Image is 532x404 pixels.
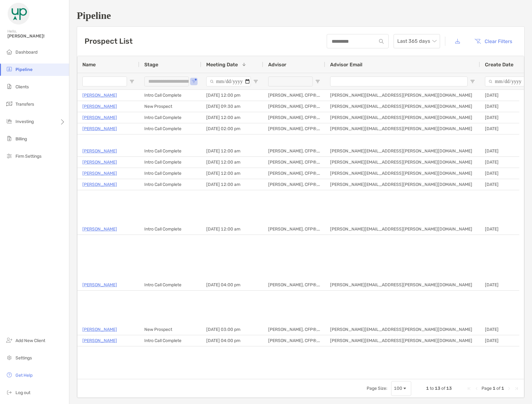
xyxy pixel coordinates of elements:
[397,34,436,48] span: Last 365 days
[139,179,201,190] div: Intro Call Complete
[6,65,13,73] img: pipeline icon
[325,324,480,335] div: [PERSON_NAME][EMAIL_ADDRESS][PERSON_NAME][DOMAIN_NAME]
[139,157,201,168] div: Intro Call Complete
[6,371,13,379] img: get-help icon
[201,146,263,156] div: [DATE] 12:00 am
[330,62,362,68] span: Advisor Email
[514,386,519,391] div: Last Page
[82,114,117,121] a: [PERSON_NAME]
[467,386,472,391] div: First Page
[325,168,480,179] div: [PERSON_NAME][EMAIL_ADDRESS][PERSON_NAME][DOMAIN_NAME]
[15,390,30,395] span: Log out
[263,224,325,235] div: [PERSON_NAME], CFP®, MSF
[6,354,13,361] img: settings icon
[263,123,325,134] div: [PERSON_NAME], CFP®, MSF
[470,79,475,84] button: Open Filter Menu
[82,91,117,99] a: [PERSON_NAME]
[82,337,117,345] a: [PERSON_NAME]
[325,112,480,123] div: [PERSON_NAME][EMAIL_ADDRESS][PERSON_NAME][DOMAIN_NAME]
[315,79,320,84] button: Open Filter Menu
[6,83,13,90] img: clients icon
[139,90,201,101] div: Intro Call Complete
[201,279,263,290] div: [DATE] 04:00 pm
[139,146,201,156] div: Intro Call Complete
[325,123,480,134] div: [PERSON_NAME][EMAIL_ADDRESS][PERSON_NAME][DOMAIN_NAME]
[426,386,429,391] span: 1
[82,281,117,289] a: [PERSON_NAME]
[263,157,325,168] div: [PERSON_NAME], CFP®, MSF
[201,157,263,168] div: [DATE] 12:00 am
[206,77,251,86] input: Meeting Date Filter Input
[268,62,286,68] span: Advisor
[201,324,263,335] div: [DATE] 03:00 pm
[82,158,117,166] a: [PERSON_NAME]
[139,279,201,290] div: Intro Call Complete
[6,336,13,344] img: add_new_client icon
[82,147,117,155] a: [PERSON_NAME]
[201,179,263,190] div: [DATE] 12:00 am
[15,102,34,107] span: Transfers
[263,146,325,156] div: [PERSON_NAME], CFP®, MSF
[191,79,196,84] button: Open Filter Menu
[485,62,513,68] span: Create Date
[482,386,492,391] span: Page
[139,101,201,112] div: New Prospect
[367,386,387,391] div: Page Size:
[201,224,263,235] div: [DATE] 12:00 am
[325,101,480,112] div: [PERSON_NAME][EMAIL_ADDRESS][PERSON_NAME][DOMAIN_NAME]
[82,326,117,333] a: [PERSON_NAME]
[201,335,263,346] div: [DATE] 04:00 pm
[263,279,325,290] div: [PERSON_NAME], CFP®, MSF
[6,117,13,125] img: investing icon
[15,338,45,343] span: Add New Client
[470,34,517,48] button: Clear Filters
[325,90,480,101] div: [PERSON_NAME][EMAIL_ADDRESS][PERSON_NAME][DOMAIN_NAME]
[82,125,117,133] a: [PERSON_NAME]
[391,381,411,396] div: Page Size
[7,2,30,25] img: Zoe Logo
[263,90,325,101] div: [PERSON_NAME], CFP®, MSF
[15,84,29,90] span: Clients
[201,101,263,112] div: [DATE] 09:30 am
[474,386,479,391] div: Previous Page
[139,123,201,134] div: Intro Call Complete
[82,169,117,177] a: [PERSON_NAME]
[82,225,117,233] p: [PERSON_NAME]
[507,386,512,391] div: Next Page
[501,386,504,391] span: 1
[263,324,325,335] div: [PERSON_NAME], CFP®, MSF
[6,100,13,108] img: transfers icon
[15,136,27,142] span: Billing
[496,386,500,391] span: of
[201,90,263,101] div: [DATE] 12:00 pm
[7,33,65,39] span: [PERSON_NAME]!
[253,79,258,84] button: Open Filter Menu
[394,386,402,391] div: 100
[201,123,263,134] div: [DATE] 02:00 pm
[144,62,158,68] span: Stage
[82,77,127,86] input: Name Filter Input
[435,386,440,391] span: 13
[15,154,41,159] span: Firm Settings
[325,224,480,235] div: [PERSON_NAME][EMAIL_ADDRESS][PERSON_NAME][DOMAIN_NAME]
[493,386,495,391] span: 1
[139,224,201,235] div: Intro Call Complete
[325,179,480,190] div: [PERSON_NAME][EMAIL_ADDRESS][PERSON_NAME][DOMAIN_NAME]
[139,168,201,179] div: Intro Call Complete
[15,50,37,55] span: Dashboard
[15,119,34,124] span: Investing
[6,152,13,160] img: firm-settings icon
[82,103,117,110] a: [PERSON_NAME]
[263,168,325,179] div: [PERSON_NAME], CFP®, MSF
[15,355,32,361] span: Settings
[430,386,434,391] span: to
